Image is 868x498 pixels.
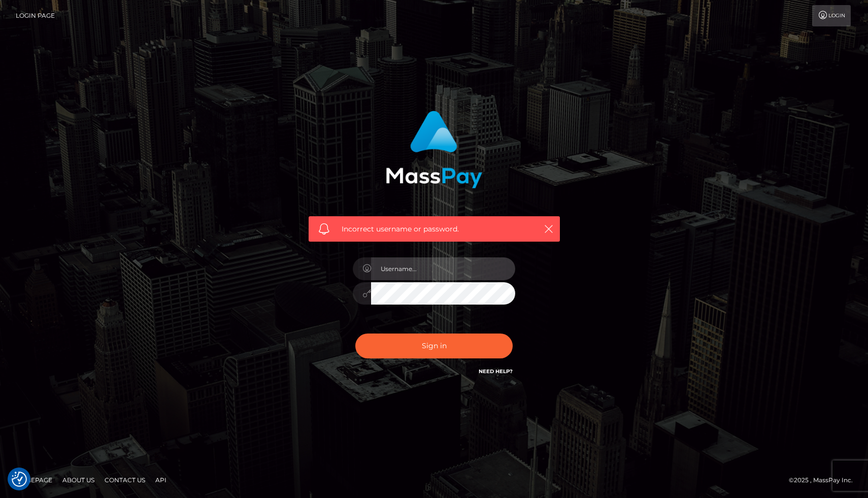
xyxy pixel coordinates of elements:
div: © 2025 , MassPay Inc. [789,475,860,486]
a: Need Help? [479,368,513,375]
input: Username... [371,257,515,280]
button: Sign in [355,334,513,358]
a: About Us [58,472,98,488]
img: Revisit consent button [12,472,27,487]
a: API [151,472,171,488]
a: Login Page [16,5,55,26]
img: MassPay Login [386,111,482,188]
span: Incorrect username or password. [342,224,527,235]
button: Consent Preferences [12,472,27,487]
a: Contact Us [101,472,149,488]
a: Homepage [11,472,56,488]
a: Login [812,5,851,26]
